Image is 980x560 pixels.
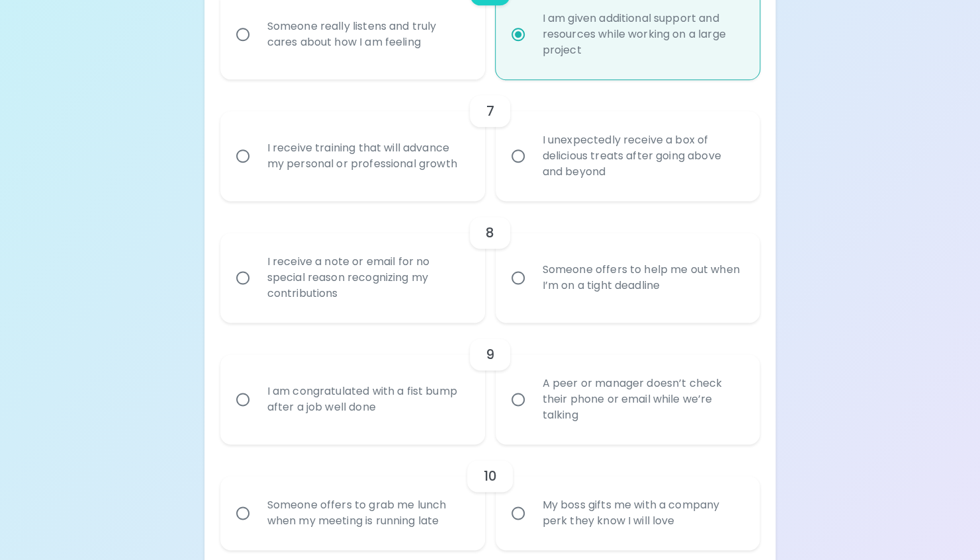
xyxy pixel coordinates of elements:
[257,124,478,188] div: I receive training that will advance my personal or professional growth
[532,360,753,439] div: A peer or manager doesn’t check their phone or email while we’re talking
[220,79,760,201] div: choice-group-check
[486,100,494,122] h6: 7
[220,323,760,444] div: choice-group-check
[220,444,760,550] div: choice-group-check
[220,201,760,323] div: choice-group-check
[486,344,494,365] h6: 9
[257,238,478,317] div: I receive a note or email for no special reason recognizing my contributions
[532,116,753,196] div: I unexpectedly receive a box of delicious treats after going above and beyond
[532,481,753,545] div: My boss gifts me with a company perk they know I will love
[257,3,478,66] div: Someone really listens and truly cares about how I am feeling
[483,465,496,487] h6: 10
[532,246,753,309] div: Someone offers to help me out when I’m on a tight deadline
[486,222,494,243] h6: 8
[257,368,478,431] div: I am congratulated with a fist bump after a job well done
[257,481,478,545] div: Someone offers to grab me lunch when my meeting is running late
